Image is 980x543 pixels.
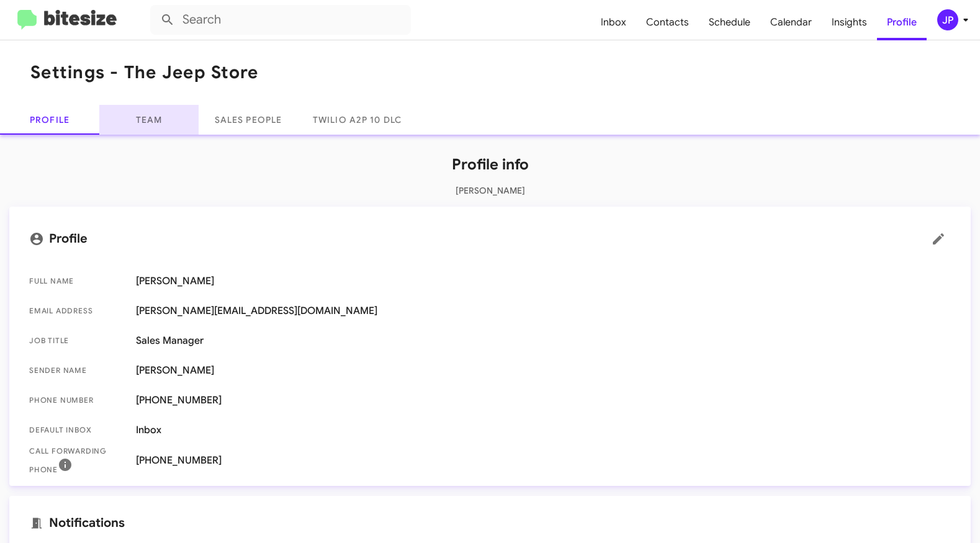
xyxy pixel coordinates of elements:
[136,364,951,377] span: [PERSON_NAME]
[136,454,951,467] span: [PHONE_NUMBER]
[29,445,126,476] span: Call Forwarding Phone
[591,4,636,40] a: Inbox
[937,9,958,30] div: JP
[136,334,951,347] span: Sales Manager
[199,105,298,135] a: Sales People
[150,5,411,35] input: Search
[29,227,951,251] mat-card-title: Profile
[927,9,966,30] button: JP
[136,424,951,436] span: Inbox
[29,275,126,287] span: Full Name
[136,394,951,406] span: [PHONE_NUMBER]
[29,424,126,436] span: Default Inbox
[9,184,971,197] p: [PERSON_NAME]
[760,4,822,40] a: Calendar
[136,305,951,317] span: [PERSON_NAME][EMAIL_ADDRESS][DOMAIN_NAME]
[29,516,951,531] mat-card-title: Notifications
[822,4,877,40] a: Insights
[29,334,126,347] span: Job Title
[877,4,927,40] a: Profile
[136,275,951,287] span: [PERSON_NAME]
[30,63,258,83] h1: Settings - The Jeep Store
[9,155,971,174] h1: Profile info
[29,394,126,406] span: Phone number
[29,305,126,317] span: Email Address
[99,105,199,135] a: Team
[699,4,760,40] a: Schedule
[636,4,699,40] a: Contacts
[298,105,416,135] a: Twilio A2P 10 DLC
[29,364,126,377] span: Sender Name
